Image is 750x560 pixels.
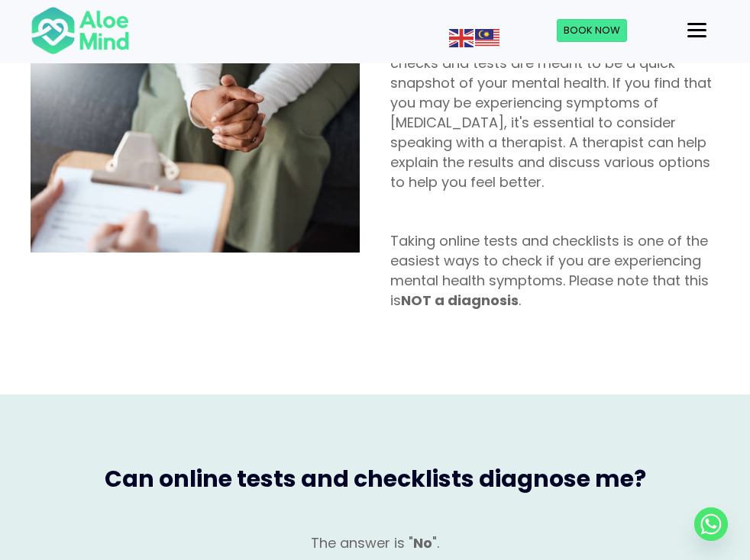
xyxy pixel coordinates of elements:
a: Book Now [557,19,627,42]
img: Aloe mind Logo [31,5,130,56]
a: Whatsapp [694,507,728,541]
a: English [449,30,475,45]
span: Can online tests and checklists diagnose me? [105,462,646,495]
p: Taking online tests and checklists is one of the easiest ways to check if you are experiencing me... [390,231,719,311]
strong: No [413,533,432,552]
button: Menu [681,18,713,43]
strong: NOT a diagnosis [401,291,519,310]
a: Malay [475,30,501,45]
img: Mental health test free [31,34,360,253]
img: en [449,29,474,47]
p: Online screening tools, checklists, mental health checks and tests are meant to be a quick snapsh... [390,34,719,193]
p: The answer is " ". [61,533,689,553]
img: ms [475,29,499,47]
span: Book Now [564,23,620,37]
